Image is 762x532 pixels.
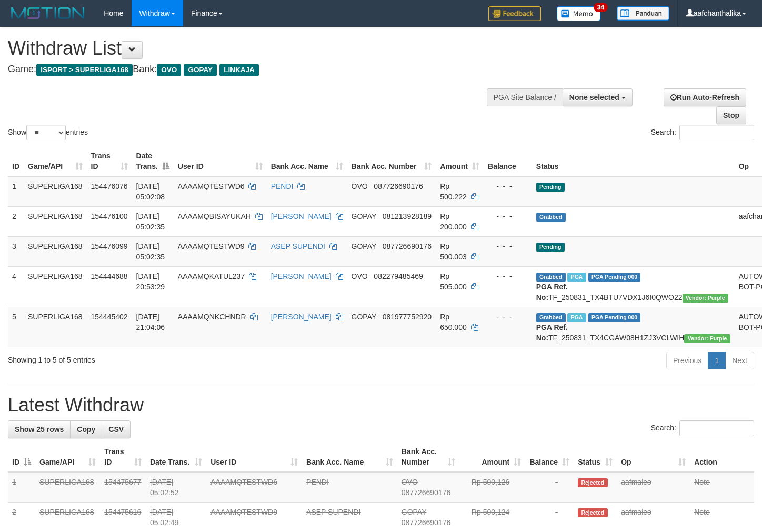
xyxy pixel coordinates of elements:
div: PGA Site Balance / [487,88,563,106]
span: [DATE] 05:02:35 [136,212,165,231]
a: [PERSON_NAME] [271,272,332,280]
th: Amount: activate to sort column ascending [436,146,484,176]
th: Game/API: activate to sort column ascending [24,146,87,176]
td: TF_250831_TX4CGAW08H1ZJ3VCLWIH [532,307,735,347]
a: Previous [666,352,708,369]
span: AAAAMQBISAYUKAH [178,212,251,220]
select: Showentries [26,125,66,140]
span: Marked by aafchhiseyha [567,313,586,322]
div: - - - [488,211,528,222]
td: SUPERLIGA168 [24,266,87,307]
span: [DATE] 21:04:06 [136,313,165,332]
span: 154476076 [91,182,128,190]
span: Copy 081977752920 to clipboard [383,313,432,321]
span: OVO [157,64,181,76]
td: AAAAMQTESTWD6 [206,472,302,503]
span: Copy 081213928189 to clipboard [383,212,432,220]
span: PGA Pending [588,273,641,282]
span: Copy 087726690176 to clipboard [402,488,450,497]
span: Rp 505.000 [440,272,467,291]
span: ISPORT > SUPERLIGA168 [36,64,133,76]
span: Grabbed [536,313,566,322]
th: Bank Acc. Number: activate to sort column ascending [347,146,436,176]
b: PGA Ref. No: [536,323,568,342]
td: Rp 500,126 [459,472,526,503]
td: [DATE] 05:02:52 [146,472,206,503]
td: 1 [8,176,24,207]
span: Copy 082279485469 to clipboard [374,272,423,280]
input: Search: [679,125,754,140]
a: Note [694,478,710,486]
div: Showing 1 to 5 of 5 entries [8,350,309,365]
span: Copy 087726690176 to clipboard [383,242,432,250]
span: LINKAJA [219,64,259,76]
span: [DATE] 05:02:08 [136,182,165,201]
div: - - - [488,312,528,322]
td: - [525,472,574,503]
img: Feedback.jpg [488,6,541,21]
td: 5 [8,307,24,347]
th: User ID: activate to sort column ascending [206,442,302,472]
a: Next [725,352,754,369]
img: Button%20Memo.svg [557,6,601,21]
a: Run Auto-Refresh [664,88,746,106]
label: Show entries [8,125,88,140]
span: GOPAY [184,64,217,76]
th: Date Trans.: activate to sort column ascending [146,442,206,472]
div: - - - [488,271,528,282]
b: PGA Ref. No: [536,283,568,302]
span: Grabbed [536,273,566,282]
span: AAAAMQTESTWD9 [178,242,245,250]
span: 34 [594,3,608,12]
a: 1 [708,352,726,369]
span: GOPAY [352,242,376,250]
span: Copy 087726690176 to clipboard [402,518,450,527]
span: 154476099 [91,242,128,250]
th: Trans ID: activate to sort column ascending [100,442,146,472]
a: CSV [102,420,131,438]
div: - - - [488,181,528,192]
span: Vendor URL: https://trx4.1velocity.biz [684,334,730,343]
th: Trans ID: activate to sort column ascending [87,146,132,176]
td: SUPERLIGA168 [24,176,87,207]
span: OVO [352,272,368,280]
th: ID: activate to sort column descending [8,442,35,472]
td: 1 [8,472,35,503]
a: [PERSON_NAME] [271,313,332,321]
a: PENDI [306,478,329,486]
th: Bank Acc. Name: activate to sort column ascending [302,442,397,472]
td: aafmaleo [617,472,690,503]
span: GOPAY [402,508,426,516]
td: SUPERLIGA168 [24,236,87,266]
td: SUPERLIGA168 [24,206,87,236]
span: Rejected [578,478,607,487]
span: Rp 650.000 [440,313,467,332]
label: Search: [651,125,754,140]
td: 4 [8,266,24,307]
span: Rp 200.000 [440,212,467,231]
span: Copy 087726690176 to clipboard [374,182,423,190]
a: Stop [716,106,746,124]
h1: Latest Withdraw [8,395,754,416]
span: AAAAMQNKCHNDR [178,313,246,321]
td: 2 [8,206,24,236]
span: GOPAY [352,212,376,220]
span: Rp 500.222 [440,182,467,201]
span: OVO [352,182,368,190]
span: CSV [108,425,124,434]
a: ASEP SUPENDI [271,242,325,250]
span: Pending [536,183,565,192]
span: Rejected [578,508,607,517]
span: Grabbed [536,213,566,222]
a: Note [694,508,710,516]
img: panduan.png [617,6,669,21]
a: PENDI [271,182,294,190]
a: [PERSON_NAME] [271,212,332,220]
span: [DATE] 20:53:29 [136,272,165,291]
span: 154445402 [91,313,128,321]
td: 154475677 [100,472,146,503]
th: User ID: activate to sort column ascending [174,146,267,176]
span: Rp 500.003 [440,242,467,261]
th: Balance [484,146,532,176]
th: Status: activate to sort column ascending [574,442,617,472]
